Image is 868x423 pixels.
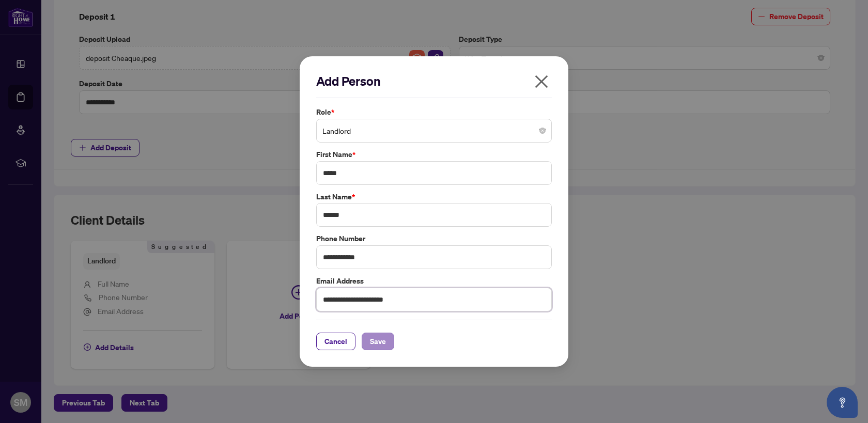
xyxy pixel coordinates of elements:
[316,73,552,89] h2: Add Person
[324,333,347,350] span: Cancel
[316,106,552,118] label: Role
[362,333,394,350] button: Save
[539,128,546,134] span: close-circle
[533,73,550,90] span: close
[316,191,552,202] label: Last Name
[316,275,552,287] label: Email Address
[316,149,552,160] label: First Name
[322,121,546,140] span: Landlord
[827,387,858,418] button: Open asap
[370,333,386,350] span: Save
[316,333,355,350] button: Cancel
[316,233,552,244] label: Phone Number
